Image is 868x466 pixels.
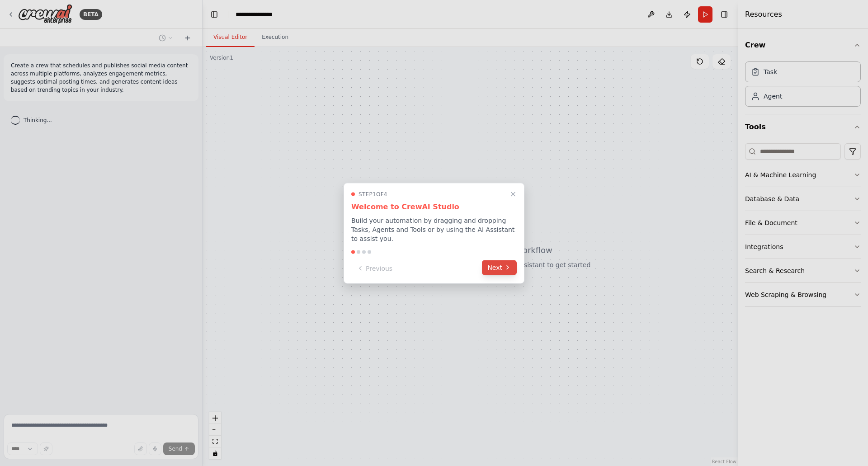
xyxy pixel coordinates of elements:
[351,261,398,276] button: Previous
[351,216,517,243] p: Build your automation by dragging and dropping Tasks, Agents and Tools or by using the AI Assista...
[208,8,221,21] button: Hide left sidebar
[482,260,517,275] button: Next
[359,190,387,198] span: Step 1 of 4
[508,188,519,199] button: Close walkthrough
[351,201,517,212] h3: Welcome to CrewAI Studio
